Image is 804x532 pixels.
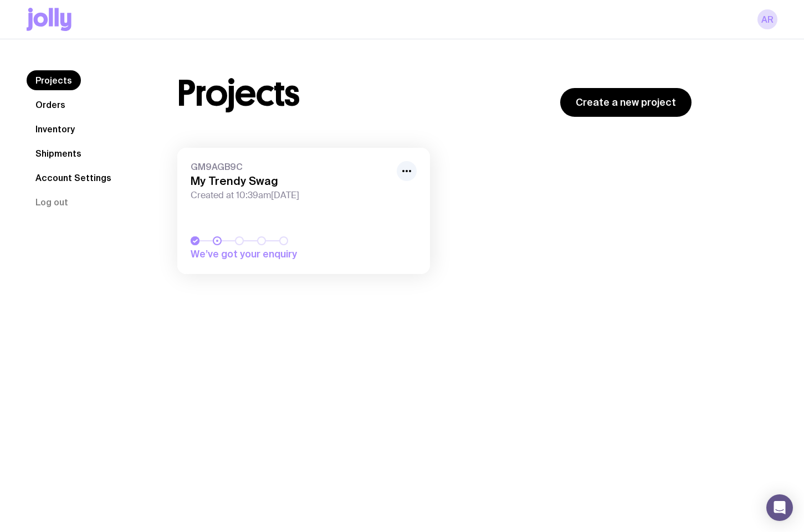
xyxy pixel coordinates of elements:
[191,174,390,188] h3: My Trendy Swag
[27,70,81,90] a: Projects
[191,247,346,261] span: We’ve got your enquiry
[27,168,120,188] a: Account Settings
[766,494,793,521] div: Open Intercom Messenger
[27,192,77,212] button: Log out
[757,9,777,29] a: AR
[177,76,300,111] h1: Projects
[27,119,84,139] a: Inventory
[191,190,390,201] span: Created at 10:39am[DATE]
[191,161,390,172] span: GM9AGB9C
[177,148,430,274] a: GM9AGB9CMy Trendy SwagCreated at 10:39am[DATE]We’ve got your enquiry
[27,143,90,163] a: Shipments
[27,95,74,115] a: Orders
[560,88,692,117] a: Create a new project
